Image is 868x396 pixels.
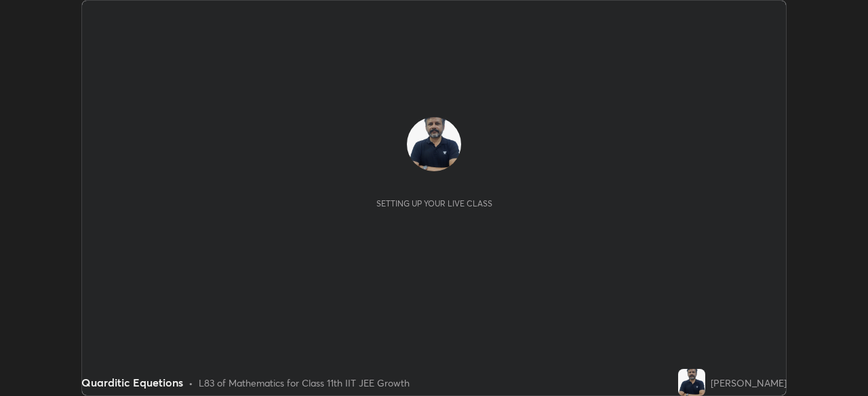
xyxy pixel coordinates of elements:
img: d8b87e4e38884df7ad8779d510b27699.jpg [678,369,705,396]
img: d8b87e4e38884df7ad8779d510b27699.jpg [407,117,461,171]
div: L83 of Mathematics for Class 11th IIT JEE Growth [199,376,410,390]
div: [PERSON_NAME] [711,376,787,390]
div: Quarditic Equetions [81,374,183,391]
div: Setting up your live class [376,198,492,208]
div: • [189,376,193,390]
